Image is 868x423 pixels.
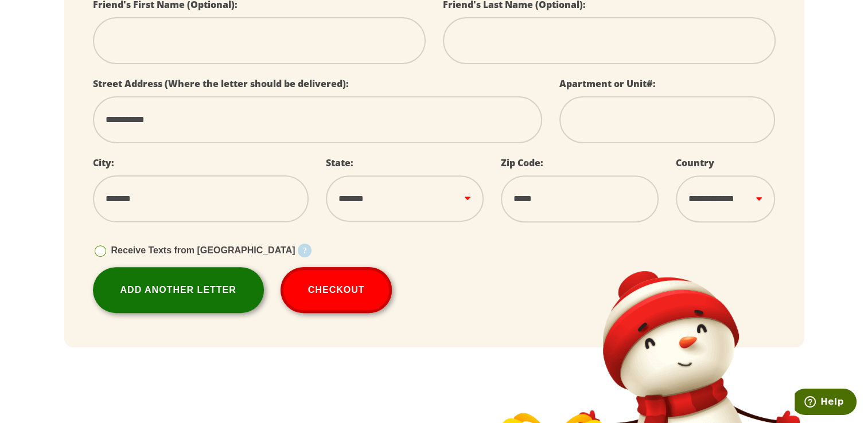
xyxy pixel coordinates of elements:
label: State: [326,156,353,169]
label: Apartment or Unit#: [559,77,656,90]
span: Receive Texts from [GEOGRAPHIC_DATA] [111,245,295,255]
button: Checkout [281,267,392,313]
iframe: Opens a widget where you can find more information [795,389,857,417]
label: City: [93,156,114,169]
label: Country [676,156,714,169]
label: Street Address (Where the letter should be delivered): [93,77,349,90]
label: Zip Code: [501,156,543,169]
a: Add Another Letter [93,267,264,313]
